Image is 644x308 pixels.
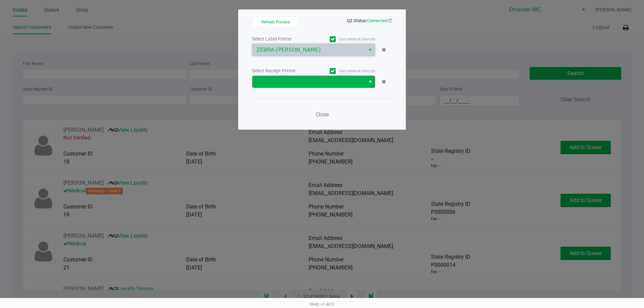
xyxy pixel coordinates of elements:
[252,67,314,74] div: Select Receipt Printer
[314,36,375,42] label: Use network devices
[347,18,392,23] span: QZ Status:
[256,46,361,54] span: ZEBRA-[PERSON_NAME]
[261,20,290,24] span: Refresh Printers
[314,68,375,74] label: Use network devices
[252,36,314,43] div: Select Label Printer
[312,108,332,121] button: Close
[252,16,299,27] button: Refresh Printers
[316,111,329,118] span: Close
[367,18,387,23] span: Connected
[365,44,375,56] button: Select
[365,76,375,88] button: Select
[310,302,334,307] span: Web: v1.40.0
